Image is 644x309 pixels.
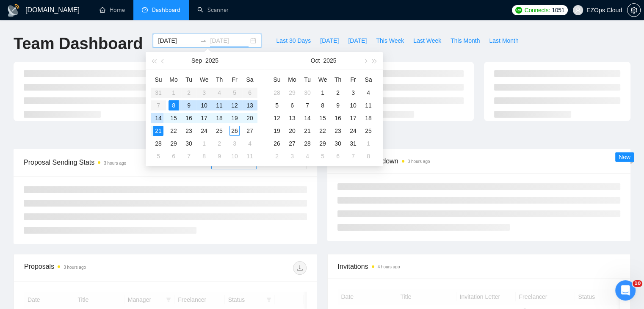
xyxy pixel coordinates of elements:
th: Mo [166,73,181,86]
button: [DATE] [343,34,371,47]
div: 21 [153,126,163,136]
div: 2 [333,88,343,98]
div: 19 [229,113,240,123]
td: 2025-09-23 [181,124,196,137]
td: 2025-10-28 [300,137,315,150]
td: 2025-10-26 [269,137,285,150]
td: 2025-09-11 [212,99,227,112]
div: 20 [245,113,255,123]
td: 2025-10-16 [330,112,345,124]
time: 4 hours ago [378,265,400,269]
span: New [619,154,630,160]
th: We [196,73,212,86]
td: 2025-10-14 [300,112,315,124]
div: 26 [229,126,240,136]
input: Start date [158,36,196,45]
td: 2025-09-20 [242,112,257,124]
td: 2025-11-02 [269,150,285,163]
td: 2025-10-29 [315,137,330,150]
a: homeHome [100,6,125,14]
td: 2025-09-15 [166,112,181,124]
div: 10 [229,151,240,161]
td: 2025-09-29 [285,86,300,99]
td: 2025-10-17 [345,112,361,124]
button: [DATE] [315,34,343,47]
td: 2025-09-10 [196,99,212,112]
div: 3 [287,151,297,161]
span: user [575,7,581,13]
span: Last Month [489,36,518,45]
div: 14 [302,113,312,123]
td: 2025-10-30 [330,137,345,150]
span: Last 30 Days [276,36,311,45]
td: 2025-10-04 [361,86,376,99]
span: [DATE] [348,36,367,45]
td: 2025-11-03 [285,150,300,163]
td: 2025-09-08 [166,99,181,112]
td: 2025-09-28 [269,86,285,99]
div: 4 [302,151,312,161]
td: 2025-09-12 [227,99,242,112]
div: 25 [214,126,224,136]
span: Invitations [338,261,620,272]
td: 2025-09-29 [166,137,181,150]
div: 7 [302,100,312,110]
td: 2025-10-25 [361,124,376,137]
td: 2025-11-07 [345,150,361,163]
td: 2025-10-21 [300,124,315,137]
div: 29 [287,88,297,98]
div: 27 [287,138,297,149]
div: 3 [348,88,358,98]
td: 2025-10-09 [330,99,345,112]
td: 2025-10-02 [330,86,345,99]
th: Fr [345,73,361,86]
div: 8 [169,100,179,110]
td: 2025-09-22 [166,124,181,137]
td: 2025-10-12 [269,112,285,124]
span: Last Week [413,36,441,45]
td: 2025-09-26 [227,124,242,137]
td: 2025-10-01 [196,137,212,150]
span: Dashboard [152,6,180,14]
div: 10 [348,100,358,110]
div: 2 [214,138,224,149]
td: 2025-10-18 [361,112,376,124]
td: 2025-09-17 [196,112,212,124]
div: 16 [333,113,343,123]
td: 2025-10-23 [330,124,345,137]
td: 2025-10-02 [212,137,227,150]
td: 2025-10-06 [285,99,300,112]
div: 11 [214,100,224,110]
time: 3 hours ago [104,161,126,166]
div: 28 [302,138,312,149]
div: 1 [199,138,209,149]
div: 9 [184,100,194,110]
div: 12 [272,113,282,123]
img: logo [7,4,20,17]
img: upwork-logo.png [515,7,522,14]
div: 24 [199,126,209,136]
td: 2025-10-19 [269,124,285,137]
div: 30 [302,88,312,98]
div: 6 [333,151,343,161]
td: 2025-10-10 [227,150,242,163]
th: Mo [285,73,300,86]
div: 22 [318,126,328,136]
div: 10 [199,100,209,110]
th: Th [330,73,345,86]
div: 5 [153,151,163,161]
span: [DATE] [320,36,339,45]
div: 11 [363,100,373,110]
td: 2025-10-01 [315,86,330,99]
td: 2025-10-03 [345,86,361,99]
span: swap-right [200,37,207,44]
td: 2025-09-09 [181,99,196,112]
div: 27 [245,126,255,136]
div: 16 [184,113,194,123]
div: 12 [229,100,240,110]
td: 2025-10-13 [285,112,300,124]
div: 23 [184,126,194,136]
div: 11 [245,151,255,161]
div: 4 [363,88,373,98]
div: 24 [348,126,358,136]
